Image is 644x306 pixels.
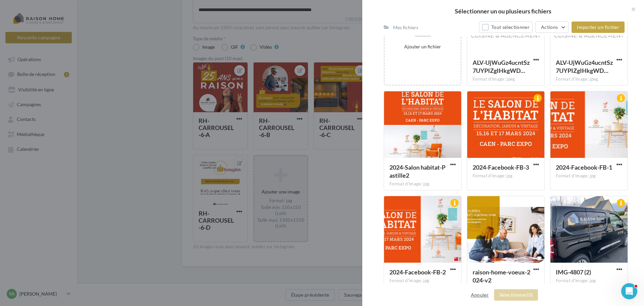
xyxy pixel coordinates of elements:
span: 2024-Facebook-FB-1 [556,164,612,171]
button: Importer un fichier [572,21,625,33]
button: Sélectionner(0) [494,289,538,301]
div: Format d'image: jpg [389,278,456,284]
iframe: Intercom live chat [621,283,637,299]
span: Actions [541,24,558,30]
button: Actions [535,21,569,33]
span: raison-home-voeux-2024-v2 [473,268,530,284]
span: 2024-Salon habitat-Pastille2 [389,164,445,179]
h2: Sélectionner un ou plusieurs fichiers [373,8,633,14]
div: Format d'image: jpg [473,173,539,179]
button: Tout sélectionner [479,21,533,33]
div: Mes fichiers [393,24,418,31]
span: ALV-UjWuGz4ucntSz7UYPIZgIHkgWD8hOVKwRHNmisU7q30DoihGdZIY [556,59,613,74]
div: Format d'image: jpeg [556,76,622,82]
span: Importer un fichier [577,24,619,30]
div: Format d'image: jpg [389,181,456,187]
span: ALV-UjWuGz4ucntSz7UYPIZgIHkgWD8hOVKwRHNmisU7q30DoihGdZIY [473,59,530,74]
div: Ajouter un fichier [387,43,458,50]
span: (0) [527,292,533,298]
div: Format d'image: jpg [556,173,622,179]
span: 2024-Facebook-FB-2 [389,268,446,276]
button: Annuler [468,291,491,299]
span: IMG-4807 (2) [556,268,591,276]
div: Format d'image: jpeg [473,76,539,82]
div: Format d'image: jpg [556,278,622,284]
span: 2024-Facebook-FB-3 [473,164,529,171]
